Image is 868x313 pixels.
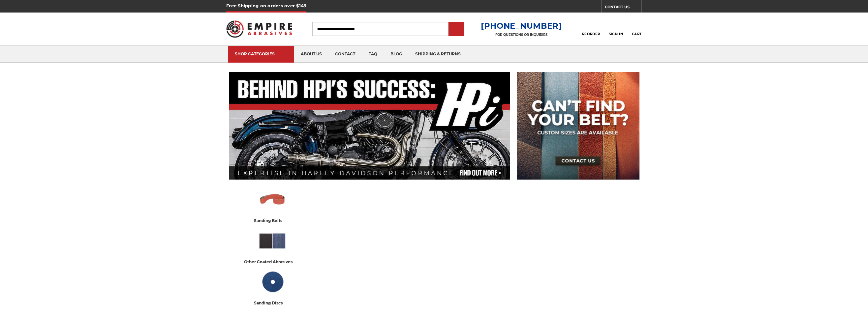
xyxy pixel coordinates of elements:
a: blog [384,46,409,63]
div: SHOP CATEGORIES [235,51,288,56]
a: sanding belts [231,185,314,224]
div: other coated abrasives [244,258,301,265]
p: FOR QUESTIONS OR INQUIRIES [481,33,562,37]
span: Reorder [582,32,600,36]
img: Other Coated Abrasives [258,227,287,255]
span: Sign In [609,32,623,36]
a: Reorder [582,22,600,36]
a: Cart [632,22,642,36]
span: Cart [632,32,642,36]
img: Sanding Belts [258,185,287,214]
img: Sanding Discs [258,268,287,296]
img: Empire Abrasives [226,16,292,42]
img: Banner for an interview featuring Horsepower Inc who makes Harley performance upgrades featured o... [229,72,510,180]
a: [PHONE_NUMBER] [481,21,562,31]
a: shipping & returns [409,46,467,63]
div: sanding belts [254,217,291,224]
a: other coated abrasives [231,227,314,265]
a: sanding discs [231,268,314,306]
a: faq [362,46,384,63]
a: contact [328,46,362,63]
a: SHOP CATEGORIES [228,46,294,63]
div: sanding discs [254,299,291,306]
img: promo banner for custom belts. [517,72,639,180]
a: about us [294,46,328,63]
a: CONTACT US [605,3,641,13]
